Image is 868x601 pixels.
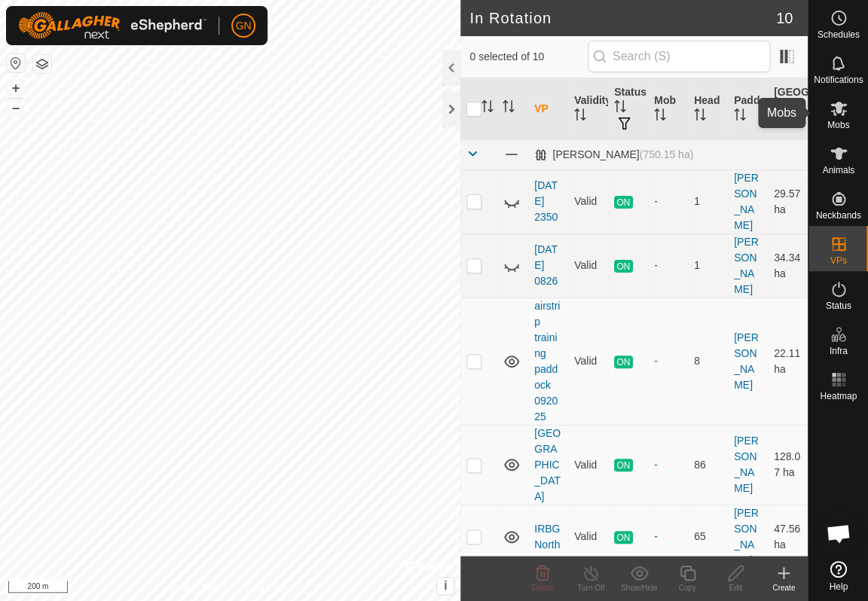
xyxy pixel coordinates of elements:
[469,49,587,65] span: 0 selected of 10
[469,9,776,27] h2: In Rotation
[816,511,861,556] div: Open chat
[663,582,711,593] div: Copy
[588,41,770,72] input: Search (S)
[534,523,560,551] a: IRBG North
[614,531,632,544] span: ON
[822,166,854,175] span: Animals
[568,233,608,297] td: Valid
[654,529,682,545] div: -
[734,172,759,231] a: [PERSON_NAME]
[688,297,728,425] td: 8
[688,78,728,140] th: Head
[33,55,51,73] button: Map Layers
[7,79,25,97] button: +
[688,169,728,233] td: 1
[768,425,808,505] td: 128.07 ha
[7,54,25,72] button: Reset Map
[728,78,768,140] th: Paddock
[648,78,688,140] th: Mob
[608,78,648,140] th: Status
[734,507,759,566] a: [PERSON_NAME]
[817,30,859,39] span: Schedules
[614,102,626,114] p-sorticon: Activate to sort
[567,582,615,593] div: Turn Off
[639,148,693,160] span: (750.15 ha)
[734,111,746,123] p-sorticon: Activate to sort
[815,211,860,220] span: Neckbands
[768,505,808,569] td: 47.56 ha
[774,118,786,130] p-sorticon: Activate to sort
[654,111,666,123] p-sorticon: Activate to sort
[827,121,849,130] span: Mobs
[534,427,561,502] a: [GEOGRAPHIC_DATA]
[829,346,847,355] span: Infra
[614,196,632,209] span: ON
[808,555,868,597] a: Help
[444,579,447,592] span: i
[734,236,759,295] a: [PERSON_NAME]
[614,355,632,368] span: ON
[820,392,857,401] span: Heatmap
[825,301,851,310] span: Status
[534,243,558,287] a: [DATE] 0826
[688,425,728,505] td: 86
[437,578,454,594] button: i
[615,582,663,593] div: Show/Hide
[768,233,808,297] td: 34.34 ha
[829,582,848,591] span: Help
[7,99,25,117] button: –
[830,256,846,265] span: VPs
[734,435,759,494] a: [PERSON_NAME]
[694,111,706,123] p-sorticon: Activate to sort
[481,102,494,114] p-sorticon: Activate to sort
[236,18,252,34] span: GN
[734,331,759,391] a: [PERSON_NAME]
[688,505,728,569] td: 65
[614,260,632,273] span: ON
[568,425,608,505] td: Valid
[574,111,586,123] p-sorticon: Activate to sort
[568,505,608,569] td: Valid
[768,297,808,425] td: 22.11 ha
[534,148,693,161] div: [PERSON_NAME]
[534,179,558,223] a: [DATE] 2350
[688,233,728,297] td: 1
[528,78,568,140] th: VP
[654,457,682,473] div: -
[768,78,808,140] th: [GEOGRAPHIC_DATA] Area
[776,7,793,29] span: 10
[654,194,682,209] div: -
[759,582,808,593] div: Create
[614,459,632,471] span: ON
[532,584,554,592] span: Delete
[654,258,682,273] div: -
[568,78,608,140] th: Validity
[568,297,608,425] td: Valid
[534,300,560,423] a: airstrip training paddock 092025
[814,75,863,84] span: Notifications
[654,353,682,369] div: -
[568,169,608,233] td: Valid
[245,581,289,595] a: Contact Us
[711,582,759,593] div: Edit
[171,581,228,595] a: Privacy Policy
[18,12,206,39] img: Gallagher Logo
[503,102,515,114] p-sorticon: Activate to sort
[768,169,808,233] td: 29.57 ha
